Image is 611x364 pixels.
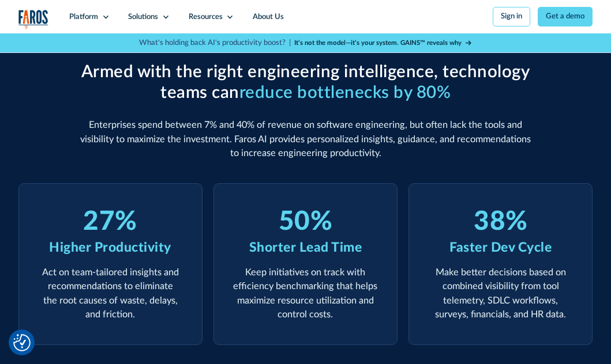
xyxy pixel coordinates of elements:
[115,206,137,238] div: %
[128,12,158,23] div: Solutions
[239,84,451,101] span: reduce bottlenecks by 80%
[449,238,552,257] div: Faster Dev Cycle
[139,37,291,49] p: What's holding back AI's productivity boost? |
[13,334,31,351] button: Cookie Settings
[79,62,532,103] h2: Armed with the right engineering intelligence, technology teams can
[18,10,48,29] img: Logo of the analytics and reporting company Faros.
[538,7,593,27] a: Get a demo
[69,12,98,23] div: Platform
[279,206,310,238] div: 50
[13,334,31,351] img: Revisit consent button
[79,118,532,161] p: Enterprises spend between 7% and 40% of revenue on software engineering, but often lack the tools...
[294,38,472,48] a: It’s not the model—it’s your system. GAINS™ reveals why
[36,266,185,322] p: Act on team-tailored insights and recommendations to eliminate the root causes of waste, delays, ...
[83,206,115,238] div: 27
[310,206,333,238] div: %
[189,12,223,23] div: Resources
[231,266,380,322] p: Keep initiatives on track with efficiency benchmarking that helps maximize resource utilization a...
[18,10,48,29] a: home
[249,238,362,257] div: Shorter Lead Time
[294,40,462,46] strong: It’s not the model—it’s your system. GAINS™ reveals why
[426,266,575,322] p: Make better decisions based on combined visibility from tool telemetry, SDLC workflows, surveys, ...
[505,206,528,238] div: %
[49,238,171,257] div: Higher Productivity
[474,206,505,238] div: 38
[493,7,530,27] a: Sign in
